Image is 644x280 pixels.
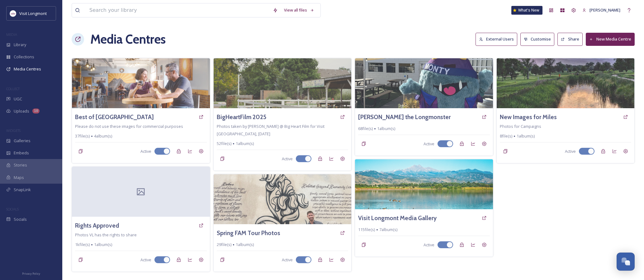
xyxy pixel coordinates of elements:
a: Visit Longmont Media Gallery [358,214,437,223]
a: Best of [GEOGRAPHIC_DATA] [75,113,154,122]
img: 20200706-DSC011007.jpg [355,159,493,209]
img: Longmont_300Suns_Lumenati_Fall2024_1%20-%20Copy-lumenati.jpg [72,58,210,108]
span: COLLECT [6,86,20,91]
span: Galleries [14,138,31,144]
a: New Images for Miles [500,113,557,122]
span: 1 album(s) [236,242,254,248]
span: 1 album(s) [517,133,535,139]
span: Stories [14,162,27,168]
img: longmont.jpg [10,10,16,17]
a: What's New [511,6,542,15]
span: SnapLink [14,187,31,193]
span: Photos for Campaigns [500,123,541,129]
span: Active [424,141,434,147]
span: Photos taken by [PERSON_NAME] @ Big Heart Film for Visit [GEOGRAPHIC_DATA], [DATE] [217,123,324,137]
span: Active [282,257,293,263]
span: 1k file(s) [75,242,90,248]
span: Embeds [14,150,29,156]
span: WIDGETS [6,128,21,133]
span: MEDIA [6,32,17,37]
span: UGC [14,96,22,102]
a: BigHeartFilm 2025 [217,113,266,122]
img: heather%40momfari.com-IMG_9491.jpeg [214,174,352,224]
a: [PERSON_NAME] the Longmonster [358,113,451,122]
span: [PERSON_NAME] [590,7,620,13]
span: 4 album(s) [94,133,112,139]
span: 1 album(s) [377,126,395,132]
span: Active [424,242,434,248]
span: Visit Longmont [19,11,47,16]
div: 10 [32,109,40,113]
span: Active [282,156,293,162]
img: IMG_5651.jpg [355,58,493,108]
span: 1 album(s) [94,242,112,248]
span: Please do not use these images for commercial purposes [75,123,183,129]
span: 115 file(s) [358,227,375,233]
span: Active [565,148,576,154]
span: Library [14,42,26,48]
img: dave%40gardengatefarm.com-inbound3181301075683781872.jpg [497,58,635,108]
a: Spring FAM Tour Photos [217,229,280,238]
span: 1 album(s) [236,141,254,147]
a: Customise [520,33,558,46]
span: SOCIALS [6,207,19,211]
a: External Users [476,33,520,46]
button: External Users [476,33,517,46]
span: 37 file(s) [75,133,90,139]
span: 7 album(s) [379,227,397,233]
h1: Media Centres [90,30,166,49]
button: Share [557,33,583,46]
span: Socials [14,216,27,222]
a: Rights Approved [75,221,119,230]
button: Open Chat [617,253,635,271]
input: Search your library [86,3,270,17]
button: Customise [520,33,555,46]
span: Media Centres [14,66,41,72]
span: Active [140,148,151,154]
span: 52 file(s) [217,141,231,147]
span: Uploads [14,108,29,114]
span: Maps [14,175,24,181]
a: View all files [281,4,317,16]
span: Privacy Policy [22,272,40,276]
span: Photos VL has the rights to share [75,232,137,238]
button: New Media Centre [586,33,635,46]
span: 29 file(s) [217,242,231,248]
a: [PERSON_NAME] [579,4,623,16]
span: Collections [14,54,34,60]
span: Active [140,257,151,263]
span: 8 file(s) [500,133,512,139]
span: 68 file(s) [358,126,373,132]
a: Privacy Policy [22,269,40,277]
img: 250827%20-%20visit%20longmont%20-%20big%20heart%20film%20-%2046.jpg [214,58,352,108]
